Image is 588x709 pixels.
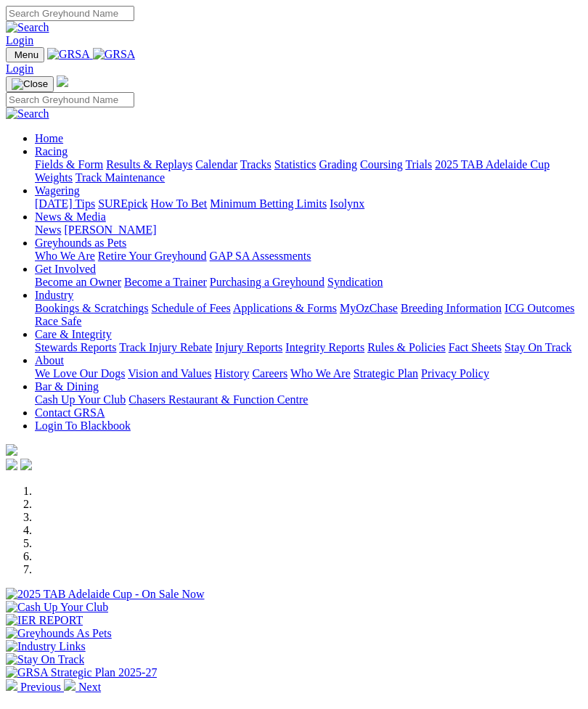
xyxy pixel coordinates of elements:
[215,341,282,353] a: Injury Reports
[35,393,126,406] a: Cash Up Your Club
[35,406,105,419] a: Contact GRSA
[6,444,17,456] img: logo-grsa-white.png
[6,76,54,92] button: Toggle navigation
[35,224,582,237] div: News & Media
[35,250,582,263] div: Greyhounds as Pets
[20,681,61,693] span: Previous
[64,679,75,691] img: chevron-right-pager-white.svg
[6,627,112,640] img: Greyhounds As Pets
[240,158,271,171] a: Tracks
[35,237,126,249] a: Greyhounds as Pets
[6,34,33,46] a: Login
[98,197,147,210] a: SUREpick
[35,276,121,288] a: Become an Owner
[35,158,582,184] div: Racing
[360,158,403,171] a: Coursing
[35,145,68,157] a: Racing
[327,276,383,288] a: Syndication
[12,78,48,90] img: Close
[124,276,207,288] a: Become a Trainer
[35,224,61,236] a: News
[35,276,582,289] div: Get Involved
[233,302,337,314] a: Applications & Forms
[319,158,357,171] a: Grading
[195,158,237,171] a: Calendar
[340,302,398,314] a: MyOzChase
[35,184,80,197] a: Wagering
[505,302,574,314] a: ICG Outcomes
[35,302,582,328] div: Industry
[6,62,33,75] a: Login
[93,48,136,61] img: GRSA
[35,197,582,210] div: Wagering
[35,289,73,301] a: Industry
[6,666,157,679] img: GRSA Strategic Plan 2025-27
[35,302,148,314] a: Bookings & Scratchings
[15,49,38,60] span: Menu
[106,158,192,171] a: Results & Replays
[98,250,207,262] a: Retire Your Greyhound
[6,21,49,34] img: Search
[505,341,571,353] a: Stay On Track
[285,341,364,353] a: Integrity Reports
[6,601,108,614] img: Cash Up Your Club
[252,367,287,380] a: Careers
[367,341,446,353] a: Rules & Policies
[57,75,68,87] img: logo-grsa-white.png
[6,459,17,470] img: facebook.svg
[449,341,502,353] a: Fact Sheets
[6,47,44,62] button: Toggle navigation
[75,171,165,184] a: Track Maintenance
[210,250,311,262] a: GAP SA Assessments
[35,380,99,393] a: Bar & Dining
[35,367,582,380] div: About
[35,132,63,144] a: Home
[35,197,95,210] a: [DATE] Tips
[35,171,73,184] a: Weights
[6,6,134,21] input: Search
[35,210,106,223] a: News & Media
[128,367,211,380] a: Vision and Values
[210,276,324,288] a: Purchasing a Greyhound
[421,367,489,380] a: Privacy Policy
[6,653,84,666] img: Stay On Track
[435,158,550,171] a: 2025 TAB Adelaide Cup
[6,679,17,691] img: chevron-left-pager-white.svg
[35,263,96,275] a: Get Involved
[35,419,131,432] a: Login To Blackbook
[35,393,582,406] div: Bar & Dining
[64,224,156,236] a: [PERSON_NAME]
[274,158,317,171] a: Statistics
[151,302,230,314] a: Schedule of Fees
[35,341,116,353] a: Stewards Reports
[290,367,351,380] a: Who We Are
[151,197,208,210] a: How To Bet
[78,681,101,693] span: Next
[6,588,205,601] img: 2025 TAB Adelaide Cup - On Sale Now
[210,197,327,210] a: Minimum Betting Limits
[35,315,81,327] a: Race Safe
[35,250,95,262] a: Who We Are
[6,681,64,693] a: Previous
[6,92,134,107] input: Search
[35,367,125,380] a: We Love Our Dogs
[35,354,64,366] a: About
[354,367,418,380] a: Strategic Plan
[401,302,502,314] a: Breeding Information
[119,341,212,353] a: Track Injury Rebate
[405,158,432,171] a: Trials
[330,197,364,210] a: Isolynx
[214,367,249,380] a: History
[35,328,112,340] a: Care & Integrity
[128,393,308,406] a: Chasers Restaurant & Function Centre
[6,640,86,653] img: Industry Links
[35,158,103,171] a: Fields & Form
[6,614,83,627] img: IER REPORT
[47,48,90,61] img: GRSA
[35,341,582,354] div: Care & Integrity
[20,459,32,470] img: twitter.svg
[64,681,101,693] a: Next
[6,107,49,120] img: Search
